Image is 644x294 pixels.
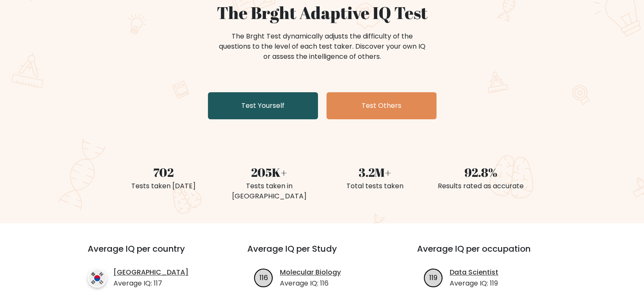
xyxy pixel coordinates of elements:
[221,163,317,181] div: 205K+
[327,163,423,181] div: 3.2M+
[216,31,428,62] div: The Brght Test dynamically adjusts the difficulty of the questions to the level of each test take...
[326,92,437,119] a: Test Others
[417,244,567,264] h3: Average IQ per occupation
[247,244,397,264] h3: Average IQ per Study
[450,278,498,289] p: Average IQ: 119
[433,163,529,181] div: 92.8%
[88,269,107,288] img: country
[116,181,211,191] div: Tests taken [DATE]
[221,181,317,201] div: Tests taken in [GEOGRAPHIC_DATA]
[260,272,268,282] text: 116
[280,267,341,278] a: Molecular Biology
[433,181,529,191] div: Results rated as accurate
[280,278,341,289] p: Average IQ: 116
[113,278,188,289] p: Average IQ: 117
[429,272,437,282] text: 119
[450,267,498,278] a: Data Scientist
[116,163,211,181] div: 702
[327,181,423,191] div: Total tests taken
[116,3,529,23] h1: The Brght Adaptive IQ Test
[88,244,217,264] h3: Average IQ per country
[113,267,188,278] a: [GEOGRAPHIC_DATA]
[208,92,318,119] a: Test Yourself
